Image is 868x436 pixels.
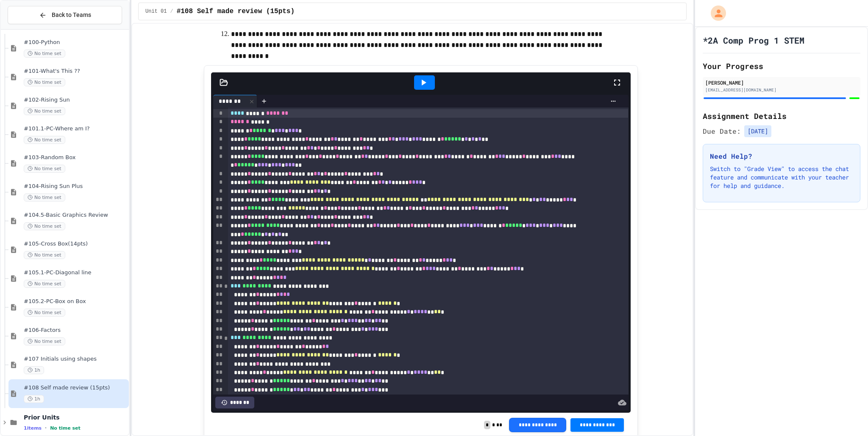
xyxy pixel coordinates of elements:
span: #102-Rising Sun [24,97,127,104]
span: Due Date: [703,126,741,136]
span: #100-Python [24,39,127,46]
div: My Account [702,3,728,23]
div: [EMAIL_ADDRESS][DOMAIN_NAME] [705,87,858,93]
span: • [45,425,47,431]
span: No time set [24,165,65,173]
span: No time set [24,78,65,86]
span: 1h [24,366,44,374]
h2: Assignment Details [703,110,860,122]
span: #105.2-PC-Box on Box [24,298,127,305]
span: No time set [24,193,65,201]
span: No time set [24,337,65,345]
span: No time set [24,222,65,230]
span: No time set [24,280,65,288]
span: No time set [24,107,65,115]
h3: Need Help? [710,151,853,161]
span: No time set [24,50,65,58]
span: / [170,8,173,15]
span: #104-Rising Sun Plus [24,183,127,190]
span: 1 items [24,425,42,431]
span: [DATE] [744,125,771,137]
span: No time set [50,425,81,431]
span: #103-Random Box [24,154,127,161]
p: Switch to "Grade View" to access the chat feature and communicate with your teacher for help and ... [710,165,853,190]
span: Unit 01 [145,8,167,15]
span: Back to Teams [52,11,91,19]
div: [PERSON_NAME] [705,79,858,86]
span: No time set [24,309,65,317]
span: #108 Self made review (15pts) [24,384,127,392]
span: #105-Cross Box(14pts) [24,240,127,248]
span: No time set [24,251,65,259]
span: #107 Initials using shapes [24,356,127,363]
span: #108 Self made review (15pts) [177,6,295,17]
span: 1h [24,395,44,403]
button: Back to Teams [8,6,122,24]
span: #106-Factors [24,327,127,334]
h2: Your Progress [703,60,860,72]
span: No time set [24,136,65,144]
span: #104.5-Basic Graphics Review [24,212,127,219]
h1: *2A Comp Prog 1 STEM [703,34,804,46]
span: #101-What's This ?? [24,68,127,75]
span: #101.1-PC-Where am I? [24,125,127,132]
span: Prior Units [24,414,127,421]
span: #105.1-PC-Diagonal line [24,269,127,276]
